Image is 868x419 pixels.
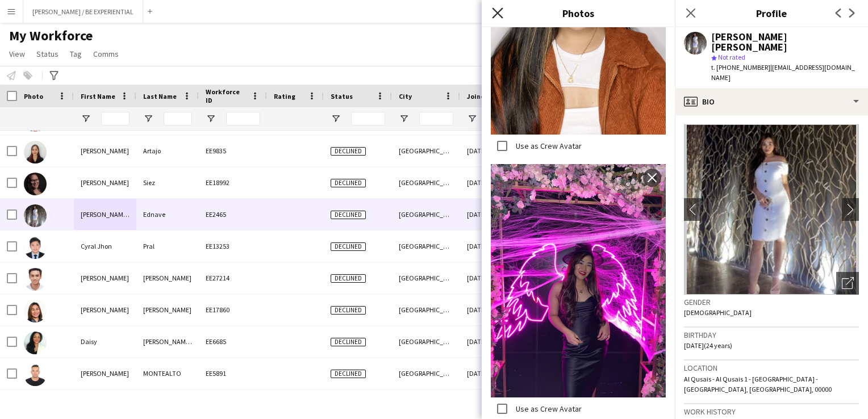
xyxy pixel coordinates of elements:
img: Crystell Jill Artajo [24,141,47,164]
span: City [399,92,412,100]
div: Cyral Jhon [74,231,136,262]
span: Last Name [143,92,177,100]
span: Photo [24,92,43,100]
img: Cyral Jhon Pral [24,236,47,259]
div: EE13253 [199,231,267,262]
div: [DATE] [460,358,528,389]
div: [PERSON_NAME] [136,262,199,294]
div: [GEOGRAPHIC_DATA] [392,358,460,389]
span: [DEMOGRAPHIC_DATA] [684,308,752,317]
div: [PERSON_NAME] [PERSON_NAME] [74,199,136,230]
span: Workforce ID [206,87,247,104]
div: EE27214 [199,262,267,294]
div: [DATE] [460,231,528,262]
span: Declined [331,306,366,315]
div: Open photos pop-in [836,272,859,295]
span: First Name [81,92,115,100]
div: EE2465 [199,199,267,230]
span: Tag [70,49,82,59]
a: View [5,47,30,61]
span: t. [PHONE_NUMBER] [711,63,770,72]
div: Ednave [136,199,199,230]
h3: Gender [684,297,859,307]
img: Cyra Joy Roshelle Ednave [24,204,47,227]
button: [PERSON_NAME] / BE EXPERIENTIAL [23,1,143,23]
div: EE6685 [199,326,267,357]
img: Crew photo 435309 [491,164,666,397]
span: Declined [331,274,366,283]
h3: Profile [675,6,868,20]
div: [DATE] [460,199,528,230]
span: Not rated [718,53,745,61]
div: [PERSON_NAME] [PERSON_NAME] [136,326,199,357]
span: Declined [331,147,366,156]
span: Declined [331,211,366,219]
div: [PERSON_NAME] [PERSON_NAME] [711,32,859,52]
span: | [EMAIL_ADDRESS][DOMAIN_NAME] [711,63,855,82]
input: First Name Filter Input [101,112,130,125]
img: Cyril Jay Pia [24,268,47,291]
div: [DATE] [460,326,528,357]
span: Joined [467,92,489,100]
h3: Photos [482,6,675,20]
h3: Work history [684,407,859,417]
div: [PERSON_NAME] [74,167,136,198]
button: Open Filter Menu [206,114,216,124]
div: Siez [136,167,199,198]
div: [GEOGRAPHIC_DATA] [392,262,460,294]
button: Open Filter Menu [331,114,341,124]
div: [GEOGRAPHIC_DATA] [392,231,460,262]
span: Status [36,49,59,59]
h3: Birthday [684,330,859,340]
div: EE18992 [199,167,267,198]
input: Workforce ID Filter Input [226,112,260,125]
img: Dael Kathleen Pajarillo [24,300,47,322]
div: [GEOGRAPHIC_DATA] [392,135,460,166]
app-action-btn: Advanced filters [47,69,61,82]
div: Bio [675,88,868,115]
img: DALE MONTEALTO [24,363,47,386]
button: Open Filter Menu [467,114,477,124]
button: Open Filter Menu [81,114,91,124]
img: Cynthia Siez [24,173,47,195]
div: [GEOGRAPHIC_DATA] [392,294,460,325]
label: Use as Crew Avatar [514,404,582,414]
div: [GEOGRAPHIC_DATA] [392,326,460,357]
input: Last Name Filter Input [164,112,192,125]
span: Status [331,92,353,100]
div: [PERSON_NAME] [74,294,136,325]
div: [GEOGRAPHIC_DATA] [392,199,460,230]
img: Crew avatar or photo [684,124,859,295]
span: Declined [331,179,366,187]
div: [PERSON_NAME] [74,358,136,389]
div: [PERSON_NAME] [74,135,136,166]
div: MONTEALTO [136,358,199,389]
div: [GEOGRAPHIC_DATA] [392,167,460,198]
span: My Workforce [9,27,93,44]
span: Declined [331,242,366,251]
span: Al Qusais - Al Qusais 1 - [GEOGRAPHIC_DATA] - [GEOGRAPHIC_DATA], [GEOGRAPHIC_DATA], 00000 [684,375,832,393]
div: EE5891 [199,358,267,389]
div: [PERSON_NAME] [136,294,199,325]
a: Comms [89,47,123,61]
button: Open Filter Menu [143,114,153,124]
input: Status Filter Input [351,112,385,125]
span: [DATE] (24 years) [684,341,732,350]
div: [PERSON_NAME] [74,262,136,294]
span: Comms [93,49,119,59]
div: [DATE] [460,294,528,325]
div: EE17860 [199,294,267,325]
span: Declined [331,338,366,346]
div: [DATE] [460,135,528,166]
div: Daisy [74,326,136,357]
input: City Filter Input [419,112,453,125]
a: Tag [65,47,86,61]
button: Open Filter Menu [399,114,409,124]
a: Status [32,47,63,61]
div: EE9835 [199,135,267,166]
h3: Location [684,363,859,373]
div: Pral [136,231,199,262]
label: Use as Crew Avatar [514,141,582,151]
img: Daisy Espinosa Cadenas [24,332,47,354]
span: Rating [274,92,295,100]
